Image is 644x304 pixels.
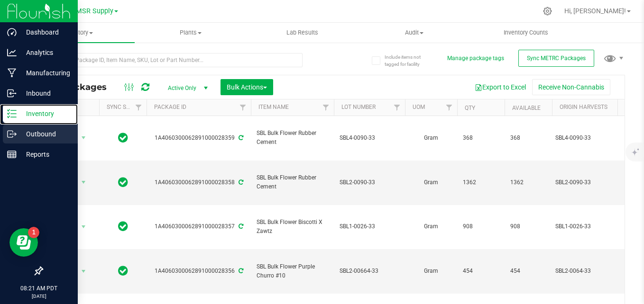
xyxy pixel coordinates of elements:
inline-svg: Analytics [7,48,17,57]
inline-svg: Manufacturing [7,68,17,78]
span: select [78,131,90,144]
span: Inventory [23,28,135,37]
span: SBL1-0026-33 [340,222,399,231]
a: UOM [413,104,425,110]
span: SBL Bulk Flower Purple Churro #10 [257,262,328,280]
a: Plants [135,23,247,43]
span: Sync from Compliance System [237,268,243,274]
a: Filter [235,99,251,116]
span: Include items not tagged for facility [385,54,432,68]
div: 1A4060300062891000028356 [145,267,252,276]
a: Sync Status [107,104,143,110]
p: [DATE] [4,293,74,300]
a: Lot Number [341,104,376,110]
a: Filter [318,99,334,116]
div: SBL4-0090-33 [555,134,644,143]
span: select [78,176,90,189]
button: Sync METRC Packages [518,50,594,67]
span: In Sync [118,264,128,277]
a: Filter [442,99,457,116]
a: Inventory Counts [470,23,582,43]
inline-svg: Inventory [7,109,17,118]
span: 1362 [463,178,499,187]
div: 1A4060300062891000028357 [145,222,252,231]
span: In Sync [118,220,128,233]
span: 368 [510,134,546,143]
span: Gram [411,222,451,231]
a: Filter [389,99,405,116]
inline-svg: Reports [7,150,17,159]
span: SBL Bulk Flower Biscotti X Zawtz [257,218,328,236]
span: 1362 [510,178,546,187]
a: Item Name [258,104,289,110]
p: Reports [17,149,74,160]
inline-svg: Dashboard [7,27,17,37]
span: 454 [510,267,546,276]
span: SBL2-00664-33 [340,267,399,276]
span: Lab Results [274,28,331,37]
p: Inbound [17,88,74,99]
span: Sync from Compliance System [237,134,243,141]
a: Qty [465,105,475,111]
span: 368 [463,134,499,143]
iframe: Resource center [9,228,38,257]
iframe: Resource center unread badge [28,227,39,238]
span: Plants [135,28,246,37]
div: SBL2-0064-33 [555,267,644,276]
a: Origin Harvests [560,104,607,110]
button: Bulk Actions [221,79,273,95]
span: SBL2-0090-33 [340,178,399,187]
span: SBL Bulk Flower Rubber Cement [257,173,328,191]
p: 08:21 AM PDT [4,284,74,293]
span: Hi, [PERSON_NAME]! [564,7,626,15]
span: In Sync [118,131,128,144]
span: SBL4-0090-33 [340,134,399,143]
div: SBL2-0090-33 [555,178,644,187]
div: SBL1-0026-33 [555,222,644,231]
div: 1A4060300062891000028358 [145,178,252,187]
a: Inventory [23,23,135,43]
span: 908 [463,222,499,231]
span: select [78,220,90,233]
span: In Sync [118,176,128,189]
span: Sync from Compliance System [237,179,243,186]
span: MSR Supply [76,7,113,15]
inline-svg: Outbound [7,129,17,139]
span: Audit [359,28,469,37]
span: Gram [411,134,451,143]
p: Dashboard [17,27,74,38]
span: select [78,265,90,278]
div: Manage settings [542,7,553,16]
a: Package ID [154,104,186,110]
span: All Packages [49,82,116,92]
p: Outbound [17,128,74,140]
span: Gram [411,267,451,276]
span: Gram [411,178,451,187]
span: Sync METRC Packages [527,55,586,62]
button: Receive Non-Cannabis [532,79,610,95]
span: Sync from Compliance System [237,223,243,230]
span: 454 [463,267,499,276]
inline-svg: Inbound [7,89,17,98]
span: Bulk Actions [227,83,267,91]
a: Filter [131,99,147,116]
div: 1A4060300062891000028359 [145,134,252,143]
span: SBL Bulk Flower Rubber Cement [257,129,328,147]
a: Lab Results [247,23,359,43]
span: Inventory Counts [491,28,561,37]
span: 908 [510,222,546,231]
p: Analytics [17,47,74,58]
input: Search Package ID, Item Name, SKU, Lot or Part Number... [42,53,303,67]
p: Inventory [17,108,74,119]
button: Manage package tags [447,54,504,63]
p: Manufacturing [17,67,74,79]
button: Export to Excel [469,79,532,95]
a: Available [512,105,541,111]
a: Audit [358,23,470,43]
